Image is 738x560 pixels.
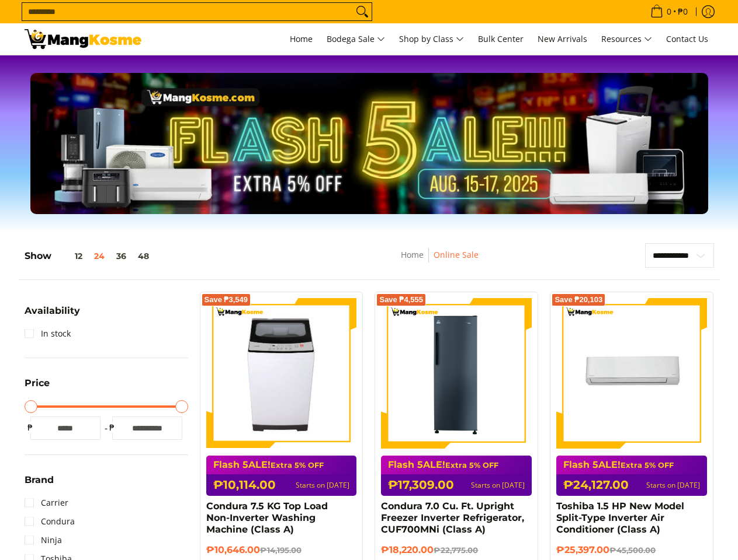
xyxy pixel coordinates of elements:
[260,545,302,555] del: ₱14,195.00
[379,296,423,303] span: Save ₱4,555
[556,501,684,535] a: Toshiba 1.5 HP New Model Split-Type Inverter Air Conditioner (Class A)
[25,422,36,433] span: ₱
[381,501,524,535] a: Condura 7.0 Cu. Ft. Upright Freezer Inverter Refrigerator, CUF700MNi (Class A)
[51,251,88,261] button: 12
[595,23,658,55] a: Resources
[321,23,391,55] a: Bodega Sale
[393,23,470,55] a: Shop by Class
[25,324,71,343] a: In stock
[327,32,385,47] span: Bodega Sale
[88,251,110,261] button: 24
[25,379,50,397] summary: Open
[290,33,313,44] span: Home
[401,249,424,260] a: Home
[660,23,714,55] a: Contact Us
[284,23,318,55] a: Home
[472,23,529,55] a: Bulk Center
[609,545,656,555] del: ₱45,500.00
[665,8,673,16] span: 0
[25,379,50,388] span: Price
[25,475,54,494] summary: Open
[206,544,357,556] h6: ₱10,646.00
[25,475,54,485] span: Brand
[25,494,68,512] a: Carrier
[25,29,141,49] img: BREAKING NEWS: Flash 5ale! August 15-17, 2025 l Mang Kosme
[666,33,708,44] span: Contact Us
[601,32,652,47] span: Resources
[205,296,248,303] span: Save ₱3,549
[555,296,602,303] span: Save ₱20,103
[25,531,62,549] a: Ninja
[25,512,75,531] a: Condura
[211,298,352,449] img: condura-7.5kg-topload-non-inverter-washing-machine-class-c-full-view-mang-kosme
[532,23,593,55] a: New Arrivals
[132,251,155,261] button: 48
[110,251,132,261] button: 36
[106,422,118,433] span: ₱
[676,8,690,16] span: ₱0
[647,5,691,18] span: •
[25,306,80,324] summary: Open
[478,33,524,44] span: Bulk Center
[556,298,707,449] img: Toshiba 1.5 HP New Model Split-Type Inverter Air Conditioner (Class A)
[206,501,328,535] a: Condura 7.5 KG Top Load Non-Inverter Washing Machine (Class A)
[323,248,555,274] nav: Breadcrumbs
[25,306,80,316] span: Availability
[153,23,714,55] nav: Main Menu
[399,32,464,47] span: Shop by Class
[353,3,372,20] button: Search
[25,250,155,262] h5: Show
[381,298,532,449] img: Condura 7.0 Cu. Ft. Upright Freezer Inverter Refrigerator, CUF700MNi (Class A)
[556,544,707,556] h6: ₱25,397.00
[381,544,532,556] h6: ₱18,220.00
[434,545,478,555] del: ₱22,775.00
[538,33,587,44] span: New Arrivals
[434,249,479,260] a: Online Sale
